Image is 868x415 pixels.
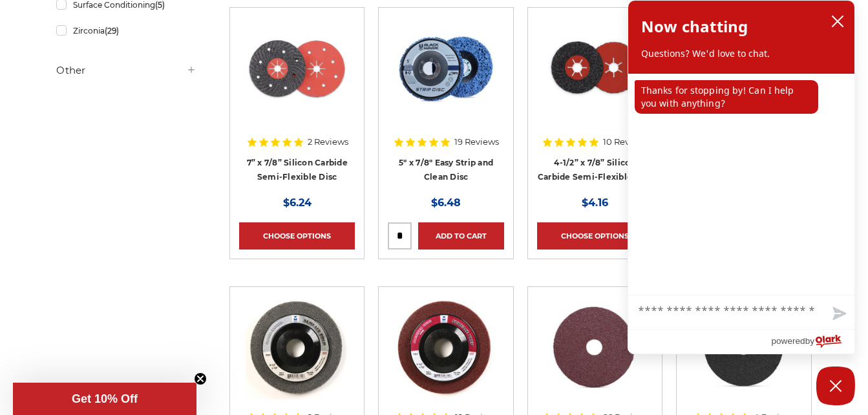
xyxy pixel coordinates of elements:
h5: Other [56,63,196,78]
div: chat [628,74,854,295]
span: 2 Reviews [308,138,348,146]
button: Close Chatbox [816,367,855,405]
a: 4.5 inch resin fiber disc [537,296,653,412]
img: 4.5" x 7/8" Silicon Carbide Semi Flex Disc [544,17,647,120]
a: 5" x 7/8" Easy Strip and Clean Disc [399,158,493,182]
a: Maroon Surface Prep Disc [388,296,503,412]
img: Gray Surface Prep Disc [246,296,349,399]
button: Send message [822,299,854,329]
span: $4.16 [582,197,608,209]
a: Gray Surface Prep Disc [239,296,355,412]
img: 4.5 inch resin fiber disc [542,296,648,399]
div: Get 10% OffClose teaser [13,383,196,415]
span: $6.48 [431,197,461,209]
p: Questions? We'd love to chat. [641,47,842,60]
span: by [805,333,814,349]
a: Powered by Olark [771,330,854,354]
img: Maroon Surface Prep Disc [394,296,498,399]
span: 10 Reviews [603,138,648,146]
button: close chatbox [827,12,848,31]
span: (29) [105,26,119,36]
h2: Now chatting [641,14,748,39]
a: 7" x 7/8" Silicon Carbide Semi Flex Disc [239,17,355,133]
a: Zirconia [56,19,196,42]
a: Add to Cart [418,222,503,250]
a: 4-1/2” x 7/8” Silicon Carbide Semi-Flexible Disc [538,158,653,182]
span: 19 Reviews [454,138,499,146]
a: Choose Options [537,222,653,250]
p: Thanks for stopping by! Can I help you with anything? [635,80,818,114]
img: 7" x 7/8" Silicon Carbide Semi Flex Disc [246,17,349,120]
img: blue clean and strip disc [394,17,498,120]
button: Close teaser [194,372,207,385]
span: $6.24 [283,197,312,209]
a: 7” x 7/8” Silicon Carbide Semi-Flexible Disc [247,158,348,182]
span: Get 10% Off [72,392,138,405]
a: 4.5" x 7/8" Silicon Carbide Semi Flex Disc [537,17,653,133]
span: powered [771,333,805,349]
a: Choose Options [239,222,355,250]
a: blue clean and strip disc [388,17,503,133]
